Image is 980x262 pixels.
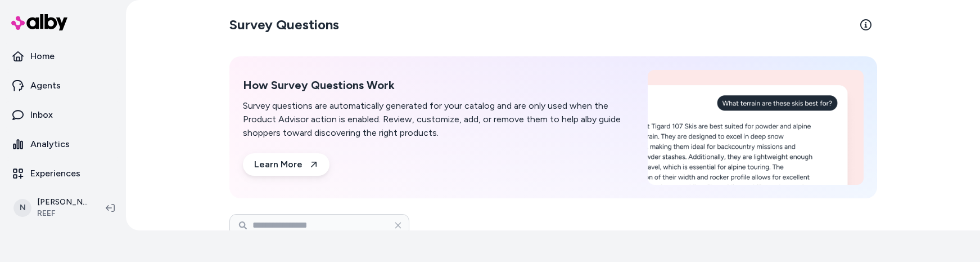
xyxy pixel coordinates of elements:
[30,108,53,122] p: Inbox
[243,153,329,176] a: Learn More
[648,70,864,185] img: How Survey Questions Work
[37,197,88,208] p: [PERSON_NAME]
[30,167,80,180] p: Experiences
[243,78,634,92] h2: How Survey Questions Work
[7,190,97,226] button: N[PERSON_NAME]REEF
[4,43,121,70] a: Home
[30,50,55,63] p: Home
[30,137,70,151] p: Analytics
[4,131,121,158] a: Analytics
[13,199,31,217] span: N
[243,99,634,140] p: Survey questions are automatically generated for your catalog and are only used when the Product ...
[4,101,121,128] a: Inbox
[4,72,121,99] a: Agents
[229,16,339,34] h2: Survey Questions
[4,160,121,187] a: Experiences
[37,208,88,219] span: REEF
[11,14,67,30] img: alby Logo
[30,79,61,92] p: Agents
